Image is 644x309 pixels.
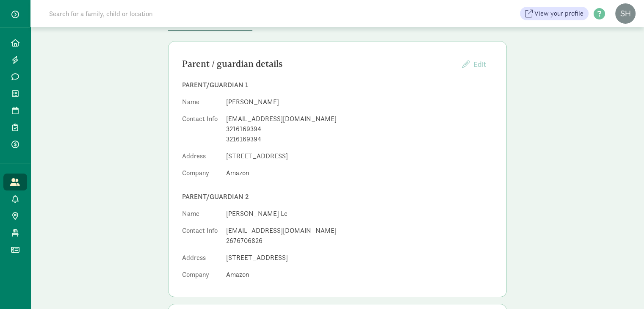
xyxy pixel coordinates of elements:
[226,270,493,280] dd: Amazon
[473,59,486,69] span: Edit
[226,124,493,134] div: 3216169394
[182,226,219,249] dt: Contact Info
[226,236,493,246] div: 2676706826
[226,114,493,124] div: [EMAIL_ADDRESS][DOMAIN_NAME]
[226,134,493,144] div: 3216169394
[182,151,219,165] dt: Address
[534,8,583,19] span: View your profile
[182,80,493,90] div: Parent/guardian 1
[182,168,219,182] dt: Company
[602,268,644,309] iframe: Chat Widget
[226,168,493,178] dd: Amazon
[226,209,493,219] dd: [PERSON_NAME] Le
[520,7,589,20] a: View your profile
[182,270,219,283] dt: Company
[182,192,493,202] div: Parent/guardian 2
[182,114,219,148] dt: Contact Info
[456,55,493,73] button: Edit
[182,97,219,110] dt: Name
[226,253,493,263] dd: [STREET_ADDRESS]
[226,97,493,107] dd: [PERSON_NAME]
[182,57,456,71] div: Parent / guardian details
[182,253,219,266] dt: Address
[44,5,282,22] input: Search for a family, child or location
[182,209,219,222] dt: Name
[226,151,493,161] dd: [STREET_ADDRESS]
[226,226,493,236] div: [EMAIL_ADDRESS][DOMAIN_NAME]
